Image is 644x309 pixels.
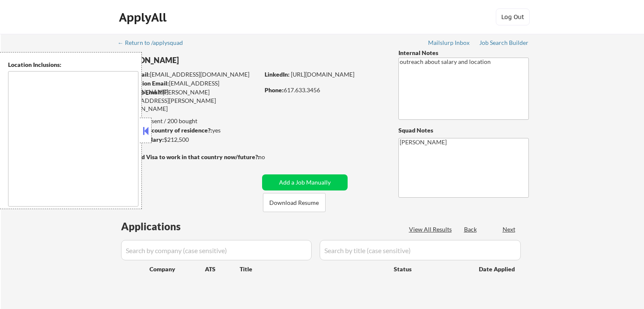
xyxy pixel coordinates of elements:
[394,261,467,276] div: Status
[118,126,257,135] div: yes
[118,39,191,48] a: ← Return to /applysquad
[479,265,516,273] div: Date Applied
[428,39,470,48] a: Mailslurp Inbox
[263,193,326,212] button: Download Resume
[409,225,454,234] div: View All Results
[119,55,293,66] div: [PERSON_NAME]
[118,135,259,144] div: $212,500
[119,70,259,79] div: [EMAIL_ADDRESS][DOMAIN_NAME]
[291,71,354,78] a: [URL][DOMAIN_NAME]
[398,126,529,135] div: Squad Notes
[503,225,516,234] div: Next
[118,117,259,125] div: 165 sent / 200 bought
[121,240,312,260] input: Search by company (case sensitive)
[121,221,205,232] div: Applications
[119,79,259,96] div: [EMAIL_ADDRESS][DOMAIN_NAME]
[464,225,478,234] div: Back
[119,10,169,25] div: ApplyAll
[479,40,529,46] div: Job Search Builder
[119,88,259,113] div: [PERSON_NAME][EMAIL_ADDRESS][PERSON_NAME][DOMAIN_NAME]
[118,127,212,134] strong: Can work in country of residence?:
[428,40,470,46] div: Mailslurp Inbox
[149,265,205,273] div: Company
[205,265,240,273] div: ATS
[119,153,260,160] strong: Will need Visa to work in that country now/future?:
[398,49,529,57] div: Internal Notes
[118,40,191,46] div: ← Return to /applysquad
[8,61,138,69] div: Location Inclusions:
[240,265,386,273] div: Title
[265,86,384,94] div: 617.633.3456
[320,240,521,260] input: Search by title (case sensitive)
[496,8,530,25] button: Log Out
[265,86,284,94] strong: Phone:
[258,153,282,161] div: no
[265,71,290,78] strong: LinkedIn:
[262,174,348,190] button: Add a Job Manually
